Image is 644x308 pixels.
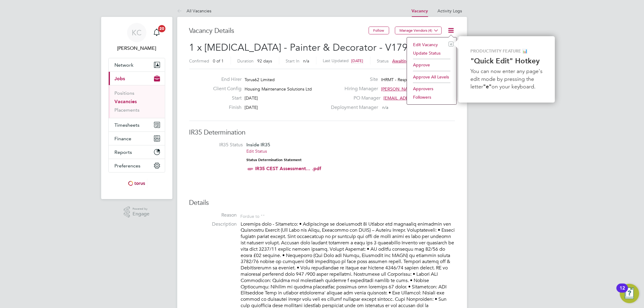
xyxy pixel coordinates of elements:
[115,122,140,128] span: Timesheets
[189,198,455,207] h3: Details
[458,36,555,103] div: Quick Edit Hotkey
[410,61,453,69] li: Approve
[620,288,625,296] div: 12
[323,58,349,63] label: Last Updated
[115,62,134,68] span: Network
[247,158,302,162] strong: Status Determination Statement
[126,179,147,188] img: torus-logo-retina.png
[377,58,389,64] label: Status
[247,148,267,154] a: Edit Status
[395,27,442,34] button: Manage Vendors (4)
[108,45,165,52] span: Kirsty Coburn
[189,212,237,218] label: Reason
[189,221,237,227] label: Description
[189,27,369,35] h3: Vacancy Details
[327,95,380,101] label: PO Manager
[245,86,312,92] span: Housing Maintenance Solutions Ltd
[381,86,416,92] span: [PERSON_NAME]
[410,73,453,81] li: Approve All Levels
[258,58,272,64] span: 92 days
[382,105,388,110] span: n/a
[101,17,172,199] nav: Main navigation
[115,149,132,155] span: Reports
[133,206,149,211] span: Powered by
[327,76,378,83] label: Site
[208,95,242,101] label: Start
[438,8,462,14] a: Activity Logs
[245,77,275,82] span: Torus62 Limited
[327,104,378,111] label: Deployment Manager
[410,93,453,101] li: Followers
[245,105,258,110] span: [DATE]
[412,8,428,14] a: Vacancy
[492,83,536,90] span: on your keyboard.
[208,104,242,111] label: Finish
[483,83,492,90] strong: "e"
[255,166,322,171] a: IR35 CEST Assessment... .pdf
[195,142,243,148] label: IR35 Status
[177,8,212,14] a: All Vacancies
[381,77,456,82] span: IHRMT - Responsive maintenance - IHC
[115,90,135,96] a: Positions
[410,40,453,49] li: Edit Vacancy
[189,128,455,137] h3: IR35 Determination
[470,68,544,90] span: You can now enter any page's edit mode by pressing the letter
[369,27,389,34] button: Follow
[115,76,125,81] span: Jobs
[303,58,309,64] span: n/a
[410,84,453,93] li: Approvers
[392,58,438,64] span: Awaiting approval - 1/3
[115,163,141,169] span: Preferences
[158,25,165,32] span: 20
[189,58,210,64] label: Confirmed
[189,42,424,53] span: 1 x [MEDICAL_DATA] - Painter & Decorator - V179486
[133,211,149,217] span: Engage
[470,56,540,65] strong: "Quick Edit" Hotkey
[108,23,165,52] a: Go to account details
[108,179,165,188] a: Go to home page
[470,48,543,54] p: PRODUCTIVITY FEATURE 📊
[213,58,224,64] span: 0 of 1
[208,86,242,92] label: Client Config
[238,58,254,64] label: Duration
[286,58,300,64] label: Start In
[115,136,132,141] span: Finance
[208,76,242,83] label: End Hirer
[410,49,453,57] li: Update Status
[620,284,639,303] button: Open Resource Center, 12 new notifications
[247,142,271,148] span: Inside IR35
[245,95,258,101] span: [DATE]
[132,29,142,37] span: KC
[449,42,453,46] i: e
[115,107,140,113] a: Placements
[351,58,364,63] span: [DATE]
[115,99,137,104] a: Vacancies
[327,86,378,92] label: Hiring Manager
[241,212,265,219] div: For due to ""
[383,95,488,101] span: [EMAIL_ADDRESS][DOMAIN_NAME] working@toru…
